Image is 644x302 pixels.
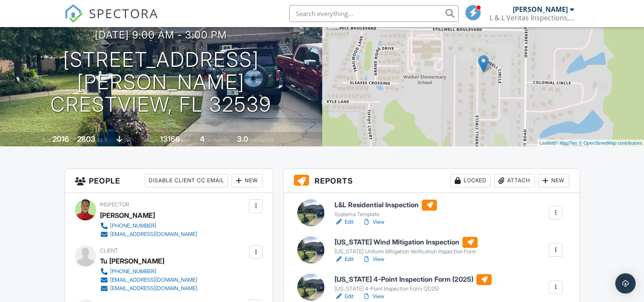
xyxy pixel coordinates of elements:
[97,137,108,143] span: sq. ft.
[65,169,273,193] h3: People
[615,273,636,294] div: Open Intercom Messenger
[334,237,478,248] h6: [US_STATE] Wind Mitigation Inspection
[64,11,158,29] a: SPECTORA
[489,14,574,22] div: L & L Veritas Inspections, LLC
[284,169,579,193] h3: Reports
[334,286,492,292] div: [US_STATE] 4-Point Inspection Form (2025)
[124,137,133,143] span: slab
[334,211,437,218] div: Systems Template
[181,137,192,143] span: sq.ft.
[334,274,492,285] h6: [US_STATE] 4-Point Inspection Form (2025)
[110,231,197,238] div: [EMAIL_ADDRESS][DOMAIN_NAME]
[232,174,263,187] div: New
[110,222,156,229] div: [PHONE_NUMBER]
[334,237,478,255] a: [US_STATE] Wind Mitigation Inspection [US_STATE] Uniform Mitigation Verification Inspection Form
[110,268,156,275] div: [PHONE_NUMBER]
[100,209,155,222] div: [PERSON_NAME]
[110,285,197,292] div: [EMAIL_ADDRESS][DOMAIN_NAME]
[537,140,644,147] div: |
[14,49,309,115] h1: [STREET_ADDRESS][PERSON_NAME] Crestview, FL 32539
[145,174,228,187] div: Disable Client CC Email
[334,200,437,218] a: L&L Residential Inspection Systems Template
[334,200,437,211] h6: L&L Residential Inspection
[362,292,384,301] a: View
[538,174,569,187] div: New
[334,248,478,255] div: [US_STATE] Uniform Mitigation Verification Inspection Form
[362,255,384,264] a: View
[334,218,354,226] a: Edit
[334,274,492,293] a: [US_STATE] 4-Point Inspection Form (2025) [US_STATE] 4-Point Inspection Form (2025)
[53,135,69,143] div: 2016
[100,201,129,208] span: Inspector
[334,255,354,264] a: Edit
[513,5,568,14] div: [PERSON_NAME]
[100,222,197,230] a: [PHONE_NUMBER]
[42,137,51,143] span: Built
[100,276,197,284] a: [EMAIL_ADDRESS][DOMAIN_NAME]
[200,135,205,143] div: 4
[100,230,197,239] a: [EMAIL_ADDRESS][DOMAIN_NAME]
[64,4,83,23] img: The Best Home Inspection Software - Spectora
[289,5,459,22] input: Search everything...
[100,255,164,267] div: Tu [PERSON_NAME]
[100,267,197,276] a: [PHONE_NUMBER]
[141,137,159,143] span: Lot Size
[362,218,384,226] a: View
[100,247,118,254] span: Client
[100,284,197,293] a: [EMAIL_ADDRESS][DOMAIN_NAME]
[110,277,197,283] div: [EMAIL_ADDRESS][DOMAIN_NAME]
[494,174,535,187] div: Attach
[95,29,227,41] h3: [DATE] 9:00 am - 3:00 pm
[249,137,274,143] span: bathrooms
[555,140,578,146] a: © MapTiler
[160,135,180,143] div: 13166
[539,140,553,146] a: Leaflet
[77,135,95,143] div: 2803
[89,4,158,22] span: SPECTORA
[334,292,354,301] a: Edit
[579,140,642,146] a: © OpenStreetMap contributors
[237,135,248,143] div: 3.0
[206,137,229,143] span: bedrooms
[451,174,491,187] div: Locked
